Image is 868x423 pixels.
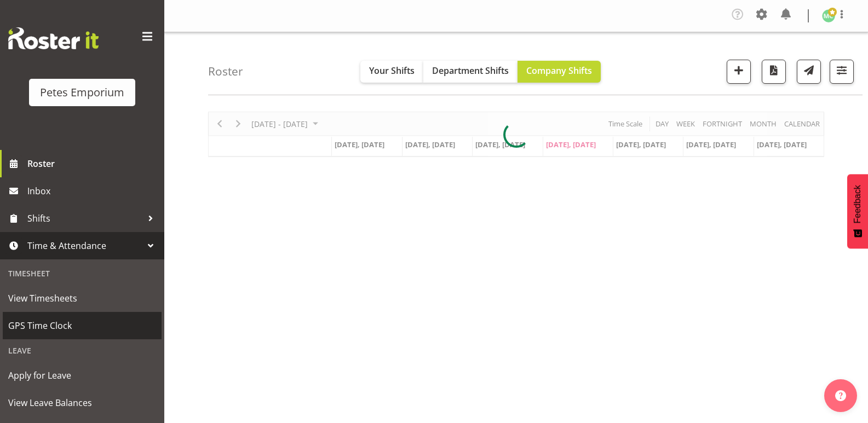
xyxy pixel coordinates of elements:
[8,27,99,49] img: Rosterit website logo
[526,65,592,77] span: Company Shifts
[3,262,162,285] div: Timesheet
[8,367,156,384] span: Apply for Leave
[822,9,835,22] img: melissa-cowen2635.jpg
[3,312,162,339] a: GPS Time Clock
[847,174,868,248] button: Feedback - Show survey
[423,61,518,83] button: Department Shifts
[727,60,751,84] button: Add a new shift
[830,60,854,84] button: Filter Shifts
[208,65,243,78] h4: Roster
[3,339,162,362] div: Leave
[27,237,142,254] span: Time & Attendance
[27,183,159,199] span: Inbox
[3,285,162,312] a: View Timesheets
[40,84,124,101] div: Petes Emporium
[853,185,863,223] span: Feedback
[8,395,156,411] span: View Leave Balances
[360,61,423,83] button: Your Shifts
[797,60,821,84] button: Send a list of all shifts for the selected filtered period to all rostered employees.
[369,65,415,77] span: Your Shifts
[3,389,162,416] a: View Leave Balances
[835,390,846,401] img: help-xxl-2.png
[432,65,509,77] span: Department Shifts
[27,210,142,227] span: Shifts
[8,290,156,306] span: View Timesheets
[762,60,786,84] button: Download a PDF of the roster according to the set date range.
[27,155,159,172] span: Roster
[3,362,162,389] a: Apply for Leave
[518,61,601,83] button: Company Shifts
[8,317,156,334] span: GPS Time Clock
